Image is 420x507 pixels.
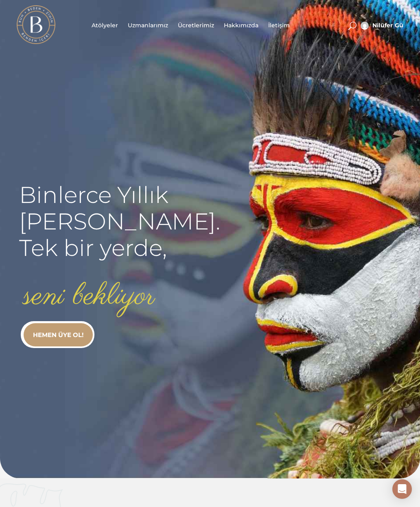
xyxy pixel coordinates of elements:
[92,21,118,30] span: Atölyeler
[17,5,55,44] img: light logo
[24,280,155,313] rs-layer: seni bekliyor
[19,182,220,261] rs-layer: Binlerce Yıllık [PERSON_NAME]. Tek bir yerde,
[123,5,173,46] a: Uzmanlarımız
[224,21,258,30] span: Hakkımızda
[178,21,214,30] span: Ücretlerimiz
[372,22,403,29] span: Nilüfer Gü
[128,21,168,30] span: Uzmanlarımız
[263,5,295,46] a: İletişim
[24,323,93,346] a: HEMEN ÜYE OL!
[268,21,290,30] span: İletişim
[219,5,263,46] a: Hakkımızda
[87,5,123,46] a: Atölyeler
[173,5,219,46] a: Ücretlerimiz
[392,479,412,499] div: Open Intercom Messenger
